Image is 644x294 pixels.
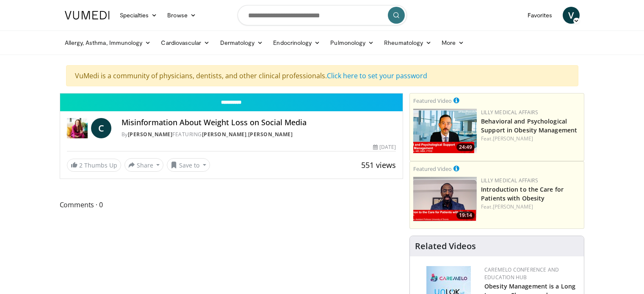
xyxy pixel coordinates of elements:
[493,135,533,142] a: [PERSON_NAME]
[162,7,201,24] a: Browse
[124,158,164,172] button: Share
[373,143,396,151] div: [DATE]
[67,118,88,138] img: Dr. Carolynn Francavilla
[413,109,477,153] a: 24:49
[238,5,407,25] input: Search topics, interventions
[522,7,558,24] a: Favorites
[215,34,268,51] a: Dermatology
[325,34,379,51] a: Pulmonology
[413,177,477,221] img: acc2e291-ced4-4dd5-b17b-d06994da28f3.png.150x105_q85_crop-smart_upscale.png
[202,131,247,138] a: [PERSON_NAME]
[122,118,396,127] h4: Misinformation About Weight Loss on Social Media
[481,135,580,143] div: Feat.
[481,185,564,202] a: Introduction to the Care for Patients with Obesity
[484,266,559,281] a: CaReMeLO Conference and Education Hub
[437,34,469,51] a: More
[67,159,121,172] a: 2 Thumbs Up
[66,65,578,86] div: VuMedi is a community of physicians, dentists, and other clinical professionals.
[413,177,477,221] a: 19:14
[327,71,427,80] a: Click here to set your password
[563,7,580,24] a: V
[60,199,404,210] span: Comments 0
[413,97,452,104] small: Featured Video
[413,165,452,173] small: Featured Video
[65,11,110,19] img: VuMedi Logo
[115,7,163,24] a: Specialties
[91,118,111,138] a: C
[79,161,83,169] span: 2
[493,203,533,210] a: [PERSON_NAME]
[481,177,538,184] a: Lilly Medical Affairs
[156,34,215,51] a: Cardiovascular
[248,131,293,138] a: [PERSON_NAME]
[481,117,577,134] a: Behavioral and Psychological Support in Obesity Management
[122,131,396,138] div: By FEATURING ,
[481,109,538,116] a: Lilly Medical Affairs
[413,109,477,153] img: ba3304f6-7838-4e41-9c0f-2e31ebde6754.png.150x105_q85_crop-smart_upscale.png
[379,34,437,51] a: Rheumatology
[481,203,580,211] div: Feat.
[415,241,476,251] h4: Related Videos
[456,143,475,151] span: 24:49
[268,34,325,51] a: Endocrinology
[128,131,173,138] a: [PERSON_NAME]
[456,212,475,219] span: 19:14
[60,34,156,51] a: Allergy, Asthma, Immunology
[361,160,396,170] span: 551 views
[167,158,210,172] button: Save to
